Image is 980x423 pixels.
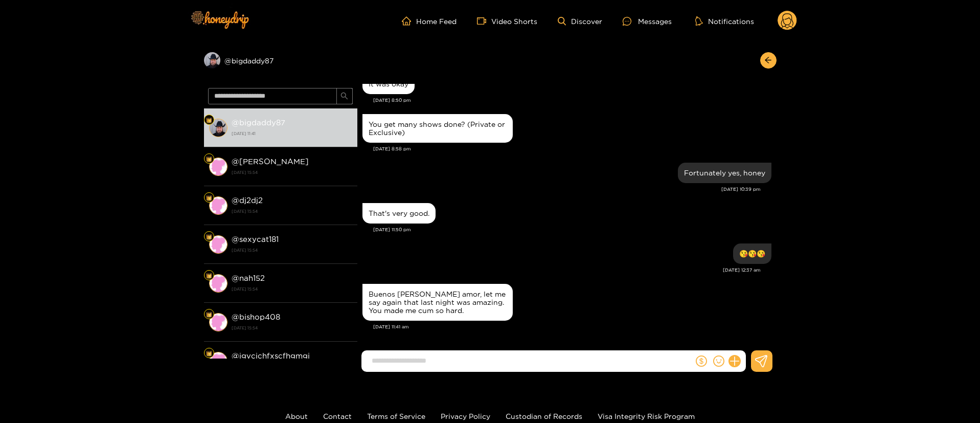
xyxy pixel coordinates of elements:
[373,145,771,152] div: [DATE] 8:58 pm
[713,355,724,367] span: smile
[232,274,265,282] strong: @ nah152
[232,157,309,166] strong: @ [PERSON_NAME]
[362,266,761,274] div: [DATE] 12:37 am
[402,16,416,26] span: home
[598,412,695,420] a: Visa Integrity Risk Program
[232,313,280,321] strong: @ bishop408
[692,16,757,26] button: Notifications
[232,118,285,127] strong: @ bigdaddy87
[206,156,212,162] img: Fan Level
[209,313,227,331] img: conversation
[232,129,352,138] strong: [DATE] 11:41
[369,120,507,137] div: You get many shows done? (Private or Exclusive)
[232,284,352,294] strong: [DATE] 15:54
[373,97,771,104] div: [DATE] 8:50 pm
[209,196,227,215] img: conversation
[362,284,513,321] div: Sep. 26, 11:41 am
[367,412,425,420] a: Terms of Service
[362,114,513,143] div: Sep. 25, 8:58 pm
[739,250,765,258] div: 😘😘😘
[477,16,491,26] span: video-camera
[558,17,602,26] a: Discover
[340,92,348,101] span: search
[764,56,772,65] span: arrow-left
[362,186,761,193] div: [DATE] 10:39 pm
[232,235,279,243] strong: @ sexycat181
[285,412,308,420] a: About
[369,209,429,217] div: That's very good.
[232,168,352,177] strong: [DATE] 15:54
[623,15,672,27] div: Messages
[373,323,771,330] div: [DATE] 11:41 am
[232,207,352,216] strong: [DATE] 15:54
[204,52,357,69] div: @bigdaddy87
[232,246,352,255] strong: [DATE] 15:54
[206,195,212,201] img: Fan Level
[678,163,771,183] div: Sep. 25, 10:39 pm
[477,16,537,26] a: Video Shorts
[206,273,212,279] img: Fan Level
[684,169,765,177] div: Fortunately yes, honey
[206,117,212,123] img: Fan Level
[696,355,707,367] span: dollar
[232,323,352,332] strong: [DATE] 15:54
[369,290,507,315] div: Buenos [PERSON_NAME] amor, let me say again that last night was amazing. You made me cum so hard.
[336,88,353,104] button: search
[206,311,212,318] img: Fan Level
[362,203,436,224] div: Sep. 25, 11:50 pm
[402,16,457,26] a: Home Feed
[323,412,352,420] a: Contact
[232,196,263,205] strong: @ dj2dj2
[441,412,490,420] a: Privacy Policy
[733,243,771,264] div: Sep. 26, 12:37 am
[209,235,227,254] img: conversation
[206,234,212,240] img: Fan Level
[506,412,582,420] a: Custodian of Records
[209,352,227,370] img: conversation
[373,226,771,233] div: [DATE] 11:50 pm
[209,119,227,137] img: conversation
[206,350,212,357] img: Fan Level
[694,353,709,369] button: dollar
[209,158,227,176] img: conversation
[209,274,227,293] img: conversation
[760,52,777,69] button: arrow-left
[369,80,408,88] div: It was okay
[232,351,310,360] strong: @ jgvcjchfxscfhgmgj
[362,74,415,94] div: Sep. 25, 8:50 pm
